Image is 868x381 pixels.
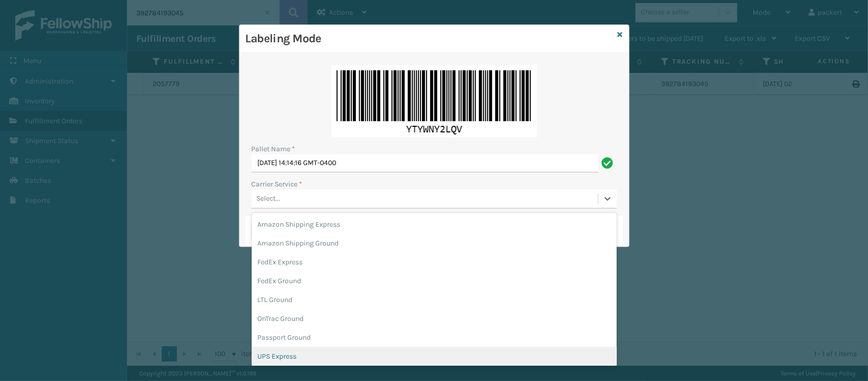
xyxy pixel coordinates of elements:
div: UPS Express [252,347,617,366]
div: Amazon Shipping Ground [252,234,617,253]
div: FedEx Express [252,253,617,271]
label: Carrier Service [252,179,303,189]
h3: Labeling Mode [246,31,614,46]
div: LTL Ground [252,290,617,309]
div: Select... [257,194,281,204]
div: Passport Ground [252,328,617,347]
img: +f+nUPAAAABklEQVQDADKq0oERHpfZAAAAAElFTkSuQmCC [332,65,537,138]
div: Amazon Shipping Express [252,215,617,234]
label: Pallet Name [252,144,295,154]
div: OnTrac Ground [252,309,617,328]
div: FedEx Ground [252,271,617,290]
